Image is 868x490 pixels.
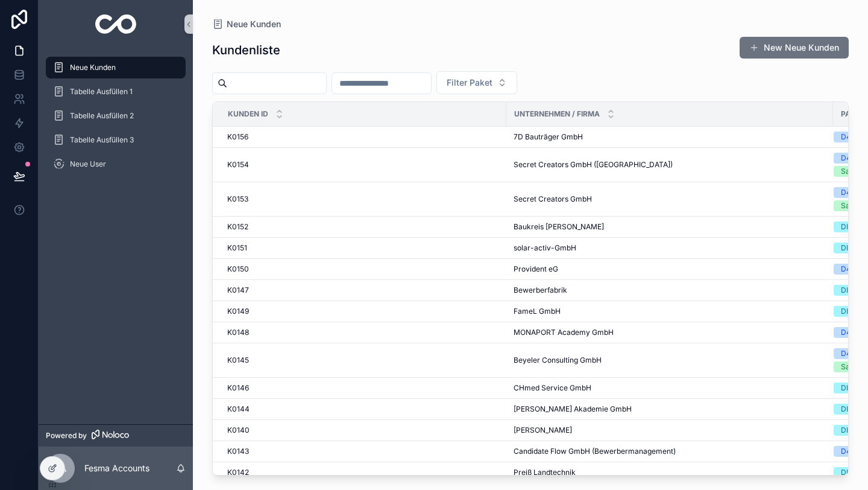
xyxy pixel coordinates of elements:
[514,132,583,142] span: 7D Bauträger GmbH
[227,264,499,274] a: K0150
[514,404,826,414] a: [PERSON_NAME] Akademie GmbH
[227,404,250,414] span: K0144
[227,285,499,295] a: K0147
[514,222,604,232] span: Baukreis [PERSON_NAME]
[514,160,826,170] a: Secret Creators GmbH ([GEOGRAPHIC_DATA])
[227,307,249,316] span: K0149
[447,77,492,89] span: Filter Paket
[46,431,87,441] span: Powered by
[70,159,106,169] span: Neue User
[514,328,826,337] a: MONAPORT Academy GmbH
[70,135,134,145] span: Tabelle Ausfüllen 3
[841,243,853,253] div: DIY
[841,153,857,164] div: D4U
[227,132,248,142] span: K0156
[39,424,193,447] a: Powered by
[84,462,149,474] p: Fesma Accounts
[70,63,116,72] span: Neue Kunden
[227,468,249,477] span: K0142
[227,328,499,337] a: K0148
[514,109,600,119] span: Unternehmen / Firma
[514,285,567,295] span: Bewerberfabrik
[227,307,499,316] a: K0149
[514,264,826,274] a: Provident eG
[514,425,826,435] a: [PERSON_NAME]
[841,221,853,232] div: DIY
[227,404,499,414] a: K0144
[46,105,186,127] a: Tabelle Ausfüllen 2
[514,355,826,365] a: Beyeler Consulting GmbH
[841,187,857,198] div: D4U
[514,383,826,393] a: CHmed Service GmbH
[514,160,673,170] span: Secret Creators GmbH ([GEOGRAPHIC_DATA])
[514,194,592,204] span: Secret Creators GmbH
[39,48,193,191] div: scrollable content
[227,328,249,337] span: K0148
[227,447,499,456] a: K0143
[514,447,676,456] span: Candidate Flow GmbH (Bewerbermanagement)
[227,194,499,204] a: K0153
[841,348,857,359] div: D4U
[95,14,137,34] img: App logo
[841,383,853,393] div: DIY
[227,355,499,365] a: K0145
[227,160,499,170] a: K0154
[227,383,499,393] a: K0146
[228,109,268,119] span: Kunden ID
[514,328,614,337] span: MONAPORT Academy GmbH
[227,264,249,274] span: K0150
[841,285,853,296] div: DIY
[46,129,186,151] a: Tabelle Ausfüllen 3
[227,355,249,365] span: K0145
[46,57,186,78] a: Neue Kunden
[514,404,632,414] span: [PERSON_NAME] Akademie GmbH
[227,468,499,477] a: K0142
[227,222,248,232] span: K0152
[227,194,248,204] span: K0153
[227,383,249,393] span: K0146
[227,243,499,253] a: K0151
[514,243,576,253] span: solar-activ-GmbH
[514,425,572,435] span: [PERSON_NAME]
[514,132,826,142] a: 7D Bauträger GmbH
[514,355,602,365] span: Beyeler Consulting GmbH
[514,243,826,253] a: solar-activ-GmbH
[212,42,280,59] h1: Kundenliste
[841,132,857,142] div: D4U
[841,425,853,436] div: DIY
[514,307,826,316] a: FameL GmbH
[227,222,499,232] a: K0152
[70,87,133,97] span: Tabelle Ausfüllen 1
[514,285,826,295] a: Bewerberfabrik
[227,425,499,435] a: K0140
[227,425,250,435] span: K0140
[514,383,591,393] span: CHmed Service GmbH
[436,71,517,94] button: Select Button
[227,132,499,142] a: K0156
[841,327,857,338] div: D4U
[46,81,186,103] a: Tabelle Ausfüllen 1
[841,306,853,317] div: DIY
[46,153,186,175] a: Neue User
[514,307,561,316] span: FameL GmbH
[212,18,281,30] a: Neue Kunden
[514,264,558,274] span: Provident eG
[841,446,857,457] div: D4U
[70,111,134,121] span: Tabelle Ausfüllen 2
[227,243,247,253] span: K0151
[841,404,853,415] div: DIY
[227,160,249,170] span: K0154
[227,18,281,30] span: Neue Kunden
[514,468,826,477] a: Preiß Landtechnik
[514,447,826,456] a: Candidate Flow GmbH (Bewerbermanagement)
[514,468,576,477] span: Preiß Landtechnik
[227,285,249,295] span: K0147
[227,447,249,456] span: K0143
[841,109,865,119] span: Paket
[841,264,857,275] div: D4U
[740,37,849,59] button: New Neue Kunden
[514,194,826,204] a: Secret Creators GmbH
[841,467,853,478] div: DIY
[514,222,826,232] a: Baukreis [PERSON_NAME]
